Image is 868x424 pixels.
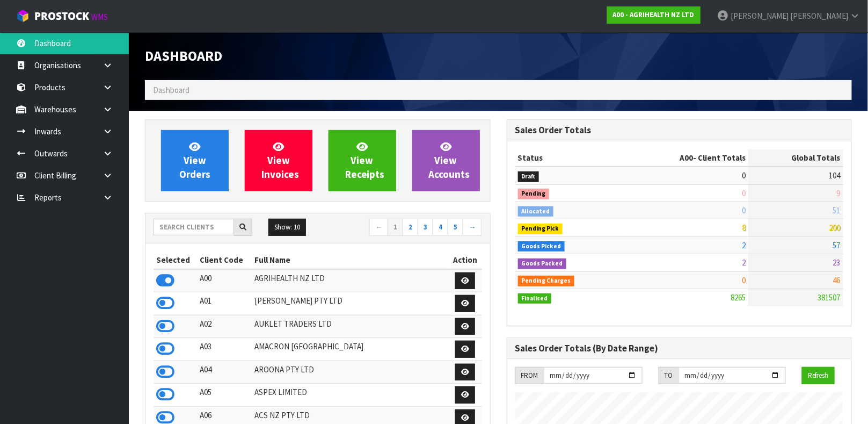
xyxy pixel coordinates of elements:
td: AROONA PTY LTD [252,361,449,384]
span: Allocated [518,206,554,217]
td: A03 [198,338,252,361]
span: Goods Packed [518,258,567,269]
td: A05 [198,384,252,407]
span: A00 [680,153,693,163]
span: 2 [742,240,746,250]
a: → [463,219,482,236]
div: FROM [515,367,544,384]
td: AGRIHEALTH NZ LTD [252,269,449,292]
span: 8 [742,222,746,233]
span: 51 [833,205,841,215]
span: View Accounts [429,140,470,181]
th: Selected [154,251,198,269]
span: ProStock [34,9,89,23]
th: Client Code [198,251,252,269]
span: View Invoices [261,140,299,181]
a: 3 [418,219,433,236]
td: A01 [198,292,252,315]
a: 1 [388,219,403,236]
th: - Client Totals [624,149,749,167]
div: TO [659,367,679,384]
h3: Sales Order Totals [515,125,844,135]
nav: Page navigation [326,219,482,238]
span: 9 [837,188,841,198]
span: Pending [518,189,550,199]
span: Pending Charges [518,276,575,286]
a: ViewInvoices [245,130,312,191]
span: Goods Picked [518,241,565,252]
td: ASPEX LIMITED [252,384,449,407]
th: Global Totals [748,149,843,167]
span: Dashboard [145,47,222,64]
button: Show: 10 [268,219,306,236]
a: 4 [433,219,448,236]
td: AUKLET TRADERS LTD [252,315,449,338]
td: A00 [198,269,252,292]
span: View Receipts [345,140,385,181]
strong: A00 - AGRIHEALTH NZ LTD [613,10,695,19]
img: cube-alt.png [16,9,30,23]
a: ViewAccounts [412,130,480,191]
a: A00 - AGRIHEALTH NZ LTD [607,6,701,24]
span: Dashboard [153,85,189,95]
span: 0 [742,275,746,285]
span: 46 [833,275,841,285]
span: 0 [742,188,746,198]
td: [PERSON_NAME] PTY LTD [252,292,449,315]
a: ← [369,219,388,236]
span: 23 [833,257,841,268]
h3: Sales Order Totals (By Date Range) [515,343,844,354]
span: 200 [829,222,841,233]
small: WMS [91,12,108,22]
span: Pending Pick [518,224,563,234]
button: Refresh [802,367,835,384]
span: 0 [742,170,746,181]
span: Finalised [518,293,552,304]
a: ViewReceipts [329,130,396,191]
span: [PERSON_NAME] [790,11,848,21]
th: Full Name [252,251,449,269]
span: 381507 [818,292,841,303]
span: 0 [742,205,746,215]
span: 2 [742,257,746,268]
input: Search clients [154,219,234,235]
td: AMACRON [GEOGRAPHIC_DATA] [252,338,449,361]
span: View Orders [179,140,210,181]
span: Draft [518,171,539,182]
a: ViewOrders [161,130,229,191]
span: [PERSON_NAME] [731,11,789,21]
td: A02 [198,315,252,338]
td: A04 [198,361,252,384]
span: 8265 [731,292,746,303]
a: 5 [448,219,463,236]
th: Status [515,149,624,167]
a: 2 [403,219,418,236]
span: 104 [829,170,841,181]
th: Action [449,251,482,269]
span: 57 [833,240,841,250]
